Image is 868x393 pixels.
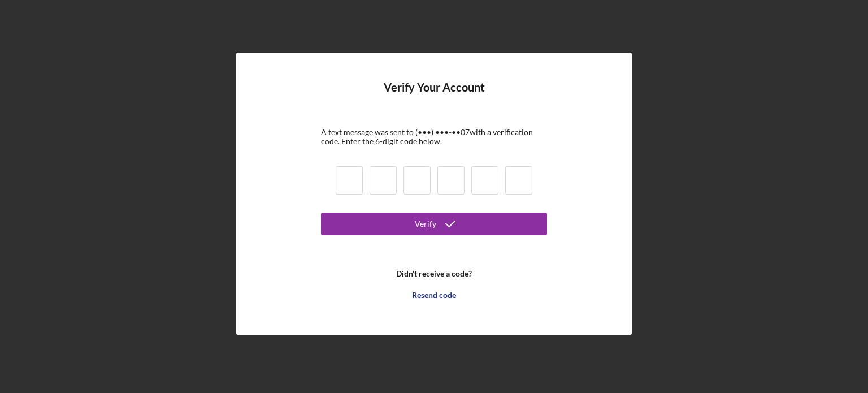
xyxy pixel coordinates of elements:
[321,128,547,146] div: A text message was sent to (•••) •••-•• 07 with a verification code. Enter the 6-digit code below.
[321,213,547,235] button: Verify
[412,284,456,306] div: Resend code
[396,269,472,278] b: Didn't receive a code?
[384,81,485,111] h4: Verify Your Account
[321,284,547,306] button: Resend code
[415,213,436,235] div: Verify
